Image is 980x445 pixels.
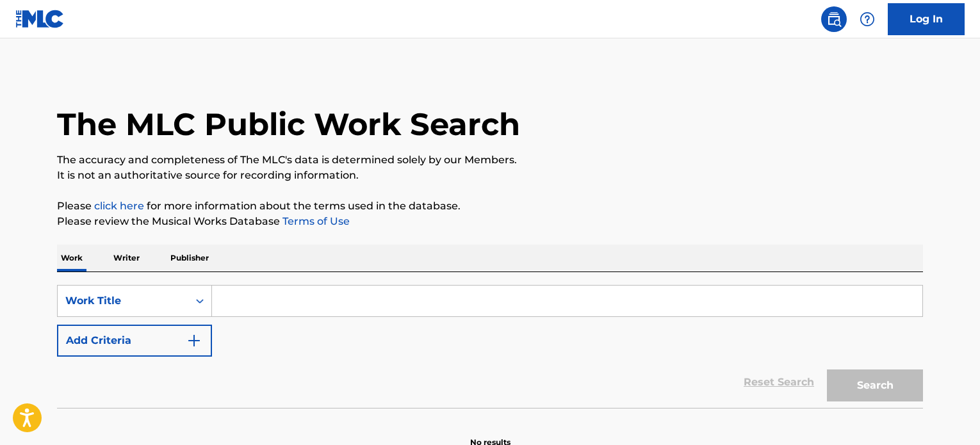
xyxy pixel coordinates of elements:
[888,3,965,35] a: Log In
[280,215,350,227] a: Terms of Use
[826,12,842,27] img: search
[94,200,144,212] a: click here
[57,168,923,183] p: It is not an authoritative source for recording information.
[57,285,923,408] form: Search Form
[65,293,181,309] div: Work Title
[167,245,213,271] p: Publisher
[57,152,923,168] p: The accuracy and completeness of The MLC's data is determined solely by our Members.
[15,10,65,28] img: MLC Logo
[57,325,212,357] button: Add Criteria
[860,12,875,27] img: help
[110,245,143,271] p: Writer
[57,105,520,143] h1: The MLC Public Work Search
[186,333,202,348] img: 9d2ae6d4665cec9f34b9.svg
[57,245,86,271] p: Work
[57,214,923,229] p: Please review the Musical Works Database
[821,6,847,32] a: Public Search
[916,384,980,445] iframe: Chat Widget
[57,198,923,214] p: Please for more information about the terms used in the database.
[854,6,880,32] div: Help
